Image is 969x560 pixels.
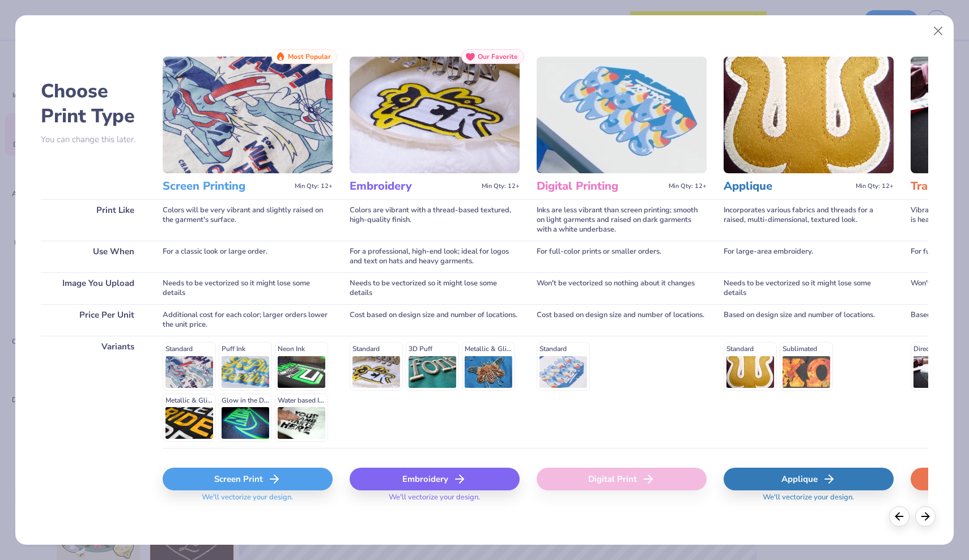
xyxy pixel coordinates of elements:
div: Use When [41,241,146,272]
div: Colors will be very vibrant and slightly raised on the garment's surface. [163,199,333,241]
div: Embroidery [350,468,520,490]
div: Won't be vectorized so nothing about it changes [537,272,707,304]
div: Needs to be vectorized so it might lose some details [163,272,333,304]
div: Image You Upload [41,272,146,304]
div: Price Per Unit [41,304,146,336]
div: Incorporates various fabrics and threads for a raised, multi-dimensional, textured look. [724,199,894,241]
div: Applique [724,468,894,490]
span: Most Popular [288,53,331,61]
div: Based on design size and number of locations. [724,304,894,336]
img: Embroidery [350,57,520,173]
h3: Embroidery [350,179,477,194]
span: We'll vectorize your design. [758,493,858,509]
span: Min Qty: 12+ [482,182,520,190]
div: Print Like [41,199,146,241]
div: Cost based on design size and number of locations. [537,304,707,336]
div: Variants [41,336,146,448]
div: For large-area embroidery. [724,241,894,272]
div: Additional cost for each color; larger orders lower the unit price. [163,304,333,336]
h2: Choose Print Type [41,79,146,129]
img: Digital Printing [537,57,707,173]
span: Min Qty: 12+ [856,182,894,190]
div: For a classic look or large order. [163,241,333,272]
span: Min Qty: 12+ [669,182,707,190]
div: Screen Print [163,468,333,490]
span: Min Qty: 12+ [295,182,333,190]
div: For a professional, high-end look; ideal for logos and text on hats and heavy garments. [350,241,520,272]
p: You can change this later. [41,135,146,144]
span: Our Favorite [478,53,518,61]
div: Digital Print [537,468,707,490]
div: Colors are vibrant with a thread-based textured, high-quality finish. [350,199,520,241]
div: Needs to be vectorized so it might lose some details [724,272,894,304]
h3: Screen Printing [163,179,290,194]
h3: Digital Printing [537,179,664,194]
div: Cost based on design size and number of locations. [350,304,520,336]
img: Screen Printing [163,57,333,173]
h3: Applique [724,179,851,194]
span: We'll vectorize your design. [197,493,297,509]
span: We'll vectorize your design. [384,493,484,509]
div: Inks are less vibrant than screen printing; smooth on light garments and raised on dark garments ... [537,199,707,241]
div: For full-color prints or smaller orders. [537,241,707,272]
img: Applique [724,57,894,173]
div: Needs to be vectorized so it might lose some details [350,272,520,304]
button: Close [928,20,949,42]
